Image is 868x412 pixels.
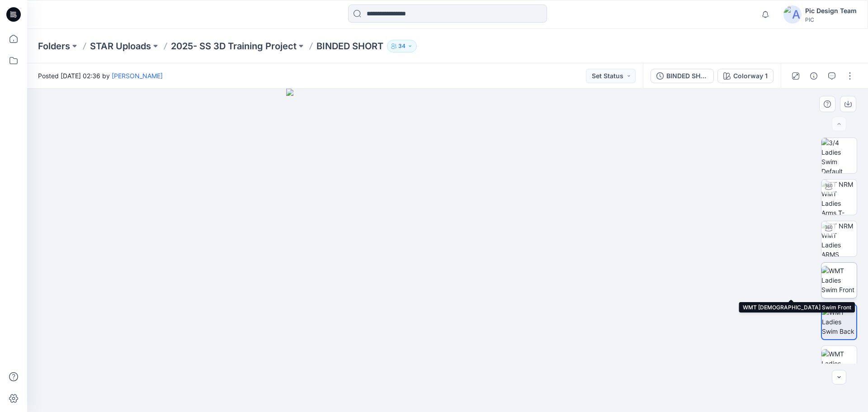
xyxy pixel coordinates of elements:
[398,41,406,51] p: 34
[316,40,383,52] p: BINDED SHORT
[112,72,163,80] a: [PERSON_NAME]
[821,266,857,294] img: WMT Ladies Swim Front
[821,138,857,173] img: 3/4 Ladies Swim Default
[821,349,857,378] img: WMT Ladies Swim Left
[733,71,768,81] div: Colorway 1
[805,16,857,23] div: PIC
[171,40,297,52] a: 2025- SS 3D Training Project
[821,221,857,256] img: TT NRM WMT Ladies ARMS DOWN
[666,71,708,81] div: BINDED SHORT
[807,69,821,83] button: Details
[38,40,70,52] a: Folders
[90,40,151,52] a: STAR Uploads
[805,5,857,16] div: Pic Design Team
[38,71,163,81] span: Posted [DATE] 02:36 by
[821,180,857,215] img: TT NRM WMT Ladies Arms T-POSE
[651,69,714,83] button: BINDED SHORT
[822,308,856,336] img: WMT Ladies Swim Back
[717,69,774,83] button: Colorway 1
[286,89,609,412] img: eyJhbGciOiJIUzI1NiIsImtpZCI6IjAiLCJzbHQiOiJzZXMiLCJ0eXAiOiJKV1QifQ.eyJkYXRhIjp7InR5cGUiOiJzdG9yYW...
[387,40,417,52] button: 34
[783,5,802,24] img: avatar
